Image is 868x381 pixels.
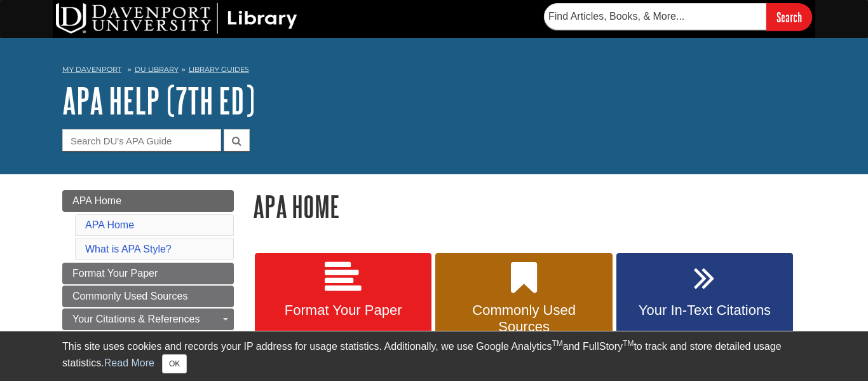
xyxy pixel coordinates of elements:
[162,354,187,373] button: Close
[766,3,812,31] input: Search
[72,195,121,206] span: APA Home
[544,3,766,30] input: Find Articles, Books, & More...
[62,129,221,151] input: Search DU's APA Guide
[104,357,154,368] a: Read More
[135,65,179,74] a: DU Library
[72,291,187,301] span: Commonly Used Sources
[255,253,431,349] a: Format Your Paper
[62,190,234,212] a: APA Home
[552,339,562,348] sup: TM
[72,268,158,279] span: Format Your Paper
[62,263,234,284] a: Format Your Paper
[62,339,806,373] div: This site uses cookies and records your IP address for usage statistics. Additionally, we use Goo...
[435,253,612,349] a: Commonly Used Sources
[62,64,121,75] a: My Davenport
[616,253,793,349] a: Your In-Text Citations
[62,61,806,81] nav: breadcrumb
[85,219,134,230] a: APA Home
[62,286,234,307] a: Commonly Used Sources
[253,190,806,223] h1: APA Home
[56,3,297,34] img: DU Library
[264,302,422,319] span: Format Your Paper
[445,302,602,335] span: Commonly Used Sources
[626,302,783,319] span: Your In-Text Citations
[623,339,634,348] sup: TM
[72,314,200,324] span: Your Citations & References
[62,81,255,120] a: APA Help (7th Ed)
[544,3,812,31] form: Searches DU Library's articles, books, and more
[62,308,234,330] a: Your Citations & References
[85,244,172,254] a: What is APA Style?
[189,65,249,74] a: Library Guides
